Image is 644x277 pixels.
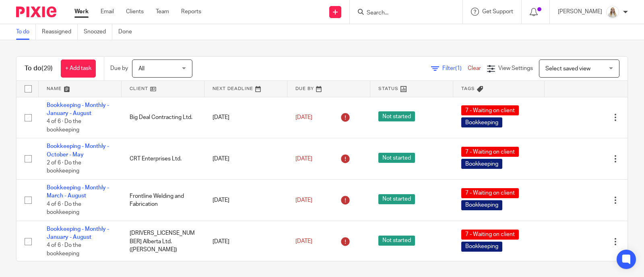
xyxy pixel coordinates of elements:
a: Clear [468,66,481,71]
h1: To do [25,64,53,73]
a: Email [101,8,114,16]
td: CRT Enterprises Ltd. [122,138,204,180]
span: Filter [442,66,468,71]
a: To do [16,24,36,40]
span: Tags [461,86,475,91]
span: 7 - Waiting on client [461,188,519,198]
td: Big Deal Contracting Ltd. [122,97,204,138]
a: Bookkeeping - Monthly - January - August [47,226,109,240]
span: Bookkeeping [461,200,502,210]
a: Work [74,8,89,16]
span: Bookkeeping [461,117,502,127]
a: + Add task [61,60,96,78]
a: Reports [181,8,201,16]
span: 2 of 6 · Do the bookkeeping [47,160,81,174]
a: Bookkeeping - Monthly - October - May [47,144,109,157]
input: Search [366,10,438,17]
span: View Settings [498,66,533,71]
a: Done [118,24,138,40]
td: [DRIVERS_LICENSE_NUMBER] Alberta Ltd. ([PERSON_NAME]) [122,221,204,262]
span: 4 of 6 · Do the bookkeeping [47,201,81,215]
span: 7 - Waiting on client [461,147,519,157]
a: Team [156,8,169,16]
p: Due by [110,64,128,72]
span: Bookkeeping [461,242,502,252]
a: Bookkeeping - Monthly - January - August [47,103,109,116]
span: 4 of 6 · Do the bookkeeping [47,119,81,133]
span: Select saved view [545,66,590,72]
span: Not started [378,153,415,163]
span: 7 - Waiting on client [461,105,519,115]
img: Pixie [16,6,56,17]
a: Bookkeeping - Monthly - March - August [47,185,109,199]
span: Not started [378,194,415,204]
p: [PERSON_NAME] [558,8,602,16]
span: [DATE] [295,156,312,162]
span: (29) [41,65,53,72]
span: (1) [455,66,462,71]
img: Headshot%2011-2024%20white%20background%20square%202.JPG [606,6,619,18]
td: [DATE] [204,221,287,262]
span: [DATE] [295,115,312,120]
span: Get Support [482,9,513,14]
td: [DATE] [204,97,287,138]
span: All [138,66,144,72]
td: [DATE] [204,138,287,180]
span: [DATE] [295,239,312,244]
span: 4 of 6 · Do the bookkeeping [47,243,81,257]
span: 7 - Waiting on client [461,230,519,240]
a: Clients [126,8,144,16]
a: Snoozed [84,24,112,40]
td: [DATE] [204,180,287,221]
span: Not started [378,111,415,121]
a: Reassigned [42,24,78,40]
td: Frontline Welding and Fabrication [122,180,204,221]
span: [DATE] [295,197,312,203]
span: Not started [378,236,415,246]
span: Bookkeeping [461,159,502,169]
